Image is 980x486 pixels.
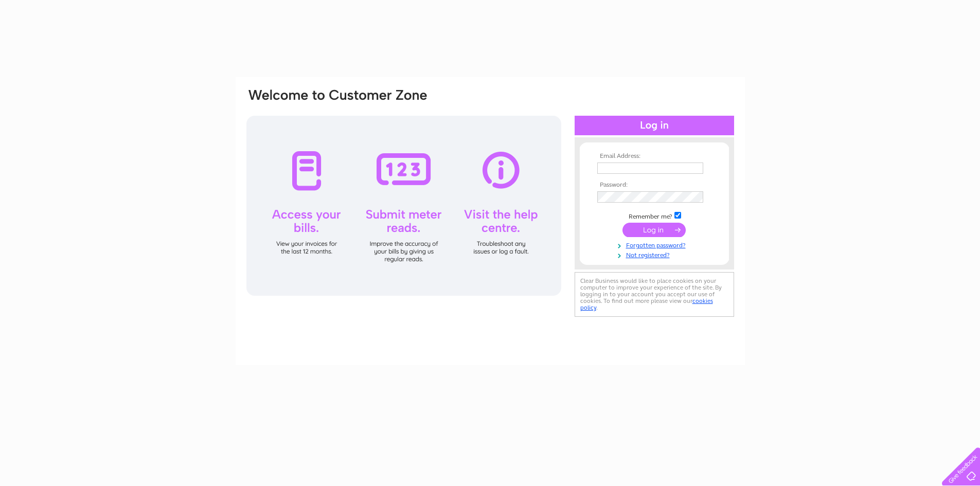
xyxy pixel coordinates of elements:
[597,249,714,259] a: Not registered?
[595,182,714,189] th: Password:
[580,297,713,311] a: cookies policy
[622,223,686,237] input: Submit
[595,210,714,221] td: Remember me?
[597,240,714,249] a: Forgotten password?
[575,272,734,317] div: Clear Business would like to place cookies on your computer to improve your experience of the sit...
[595,153,714,160] th: Email Address:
